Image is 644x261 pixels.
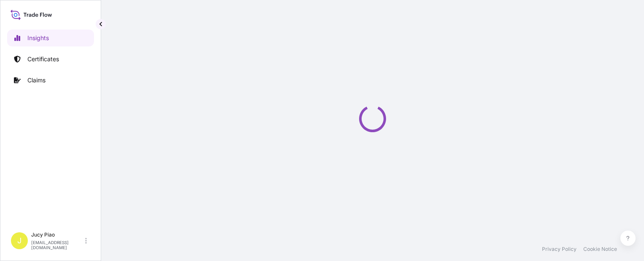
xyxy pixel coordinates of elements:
[27,34,49,42] p: Insights
[31,240,83,250] p: [EMAIL_ADDRESS][DOMAIN_NAME]
[31,231,83,238] p: Jucy Piao
[27,76,46,84] p: Claims
[583,246,617,253] a: Cookie Notice
[542,246,577,253] a: Privacy Policy
[7,51,94,68] a: Certificates
[17,237,21,245] span: J
[27,55,59,63] p: Certificates
[7,72,94,89] a: Claims
[7,30,94,46] a: Insights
